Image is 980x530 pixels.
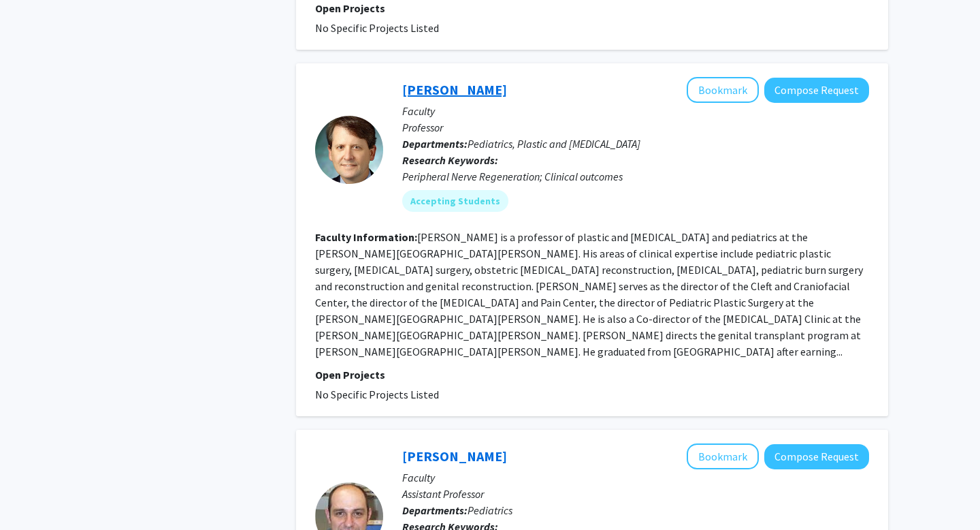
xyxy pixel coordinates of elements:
b: Departments: [402,503,468,517]
a: [PERSON_NAME] [402,448,507,465]
button: Compose Request to Sarven Sabunciyan [764,444,869,469]
fg-read-more: [PERSON_NAME] is a professor of plastic and [MEDICAL_DATA] and pediatrics at the [PERSON_NAME][GE... [315,230,863,358]
a: [PERSON_NAME] [402,81,507,98]
div: Peripheral Nerve Regeneration; Clinical outcomes [402,168,869,185]
b: Research Keywords: [402,153,498,167]
mat-chip: Accepting Students [402,190,508,212]
span: No Specific Projects Listed [315,21,439,35]
button: Add Richard Redett to Bookmarks [687,77,759,103]
span: No Specific Projects Listed [315,388,439,401]
span: Pediatrics [468,503,512,517]
p: Professor [402,119,869,136]
button: Add Sarven Sabunciyan to Bookmarks [687,443,759,469]
iframe: Chat [10,469,58,520]
p: Assistant Professor [402,486,869,502]
span: Pediatrics, Plastic and [MEDICAL_DATA] [468,137,640,151]
p: Open Projects [315,367,869,383]
b: Departments: [402,137,468,151]
p: Faculty [402,103,869,119]
p: Faculty [402,469,869,486]
b: Faculty Information: [315,230,417,244]
button: Compose Request to Richard Redett [764,78,869,103]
